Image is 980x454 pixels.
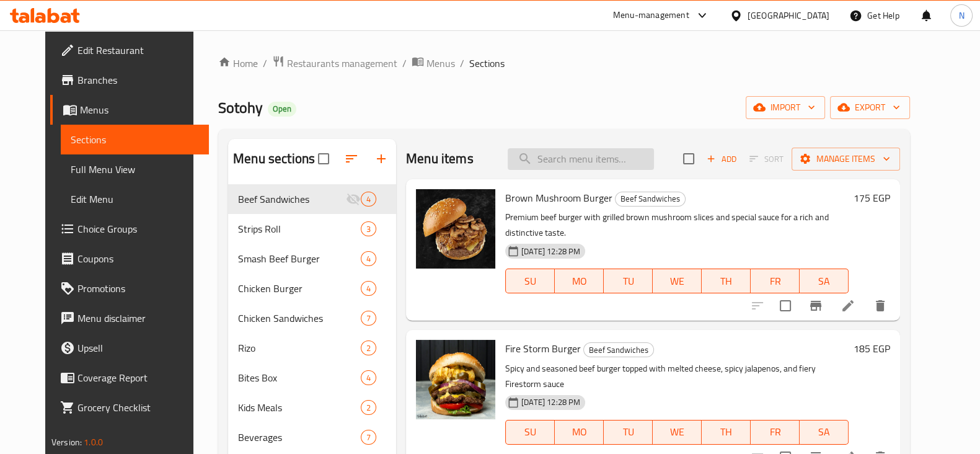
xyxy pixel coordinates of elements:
span: export [840,100,900,115]
span: 2 [361,342,376,354]
button: export [830,96,910,119]
input: search [508,148,654,170]
svg: Inactive section [346,192,361,207]
div: items [361,221,376,236]
a: Edit Restaurant [50,35,209,65]
h6: 175 EGP [854,189,890,207]
a: Full Menu View [61,154,209,184]
li: / [402,56,407,71]
span: 4 [361,372,376,384]
div: Menu-management [613,8,689,23]
span: Select section [676,146,702,172]
span: Sotohy [218,94,263,122]
span: WE [658,272,697,290]
span: N [958,9,964,22]
span: Beef Sandwiches [238,192,346,207]
a: Coupons [50,244,209,274]
span: FR [756,423,795,441]
span: 2 [361,402,376,414]
span: Fire Storm Burger [505,339,581,358]
div: Strips Roll [238,221,361,236]
button: SA [800,420,849,445]
a: Branches [50,65,209,95]
span: TH [707,423,746,441]
div: Chicken Sandwiches7 [228,303,396,333]
a: Upsell [50,333,209,363]
span: 4 [361,283,376,295]
nav: breadcrumb [218,55,910,71]
button: FR [751,269,800,293]
button: SU [505,269,555,293]
li: / [263,56,267,71]
div: Beverages [238,430,361,445]
div: items [361,370,376,385]
span: Upsell [77,340,199,355]
span: Brown Mushroom Burger [505,189,612,207]
a: Menus [50,95,209,125]
span: Smash Beef Burger [238,251,361,266]
span: Choice Groups [77,221,199,236]
div: Kids Meals2 [228,393,396,422]
a: Edit Menu [61,184,209,214]
span: SA [805,423,844,441]
span: [DATE] 12:28 PM [516,396,585,408]
span: Add item [702,149,741,169]
button: Add section [366,144,396,174]
a: Restaurants management [272,55,397,71]
span: WE [658,423,697,441]
button: SA [800,269,849,293]
a: Menu disclaimer [50,303,209,333]
span: Bites Box [238,370,361,385]
span: Full Menu View [71,162,199,177]
button: MO [555,420,604,445]
div: Strips Roll3 [228,214,396,244]
span: import [756,100,815,115]
div: Chicken Burger4 [228,274,396,303]
span: Chicken Burger [238,281,361,296]
button: TU [604,269,653,293]
button: import [746,96,825,119]
img: Brown Mushroom Burger [416,189,495,269]
div: items [361,430,376,445]
p: Spicy and seasoned beef burger topped with melted cheese, spicy jalapenos, and fiery Firestorm sauce [505,361,849,392]
span: Add [705,152,738,166]
button: TU [604,420,653,445]
span: Rizo [238,340,361,355]
div: items [361,192,376,207]
span: Open [268,104,296,114]
span: Grocery Checklist [77,400,199,415]
button: Add [702,149,741,169]
button: TH [702,420,751,445]
span: Kids Meals [238,400,361,415]
span: 3 [361,223,376,235]
span: Restaurants management [287,56,397,71]
a: Promotions [50,274,209,303]
span: Beef Sandwiches [584,343,653,357]
div: Open [268,102,296,117]
span: 7 [361,432,376,443]
a: Coverage Report [50,363,209,393]
div: Beef Sandwiches [583,342,654,357]
img: Fire Storm Burger [416,340,495,419]
span: Select all sections [311,146,337,172]
div: Smash Beef Burger4 [228,244,396,274]
span: Promotions [77,281,199,296]
div: Beef Sandwiches4 [228,184,396,214]
span: TU [609,272,648,290]
span: 1.0.0 [84,434,103,450]
p: Premium beef burger with grilled brown mushroom slices and special sauce for a rich and distincti... [505,210,849,241]
a: Menus [412,55,455,71]
h6: 185 EGP [854,340,890,357]
a: Sections [61,125,209,154]
button: SU [505,420,555,445]
div: Beverages7 [228,422,396,452]
span: Branches [77,73,199,87]
span: MO [560,423,599,441]
span: Version: [51,434,82,450]
a: Home [218,56,258,71]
